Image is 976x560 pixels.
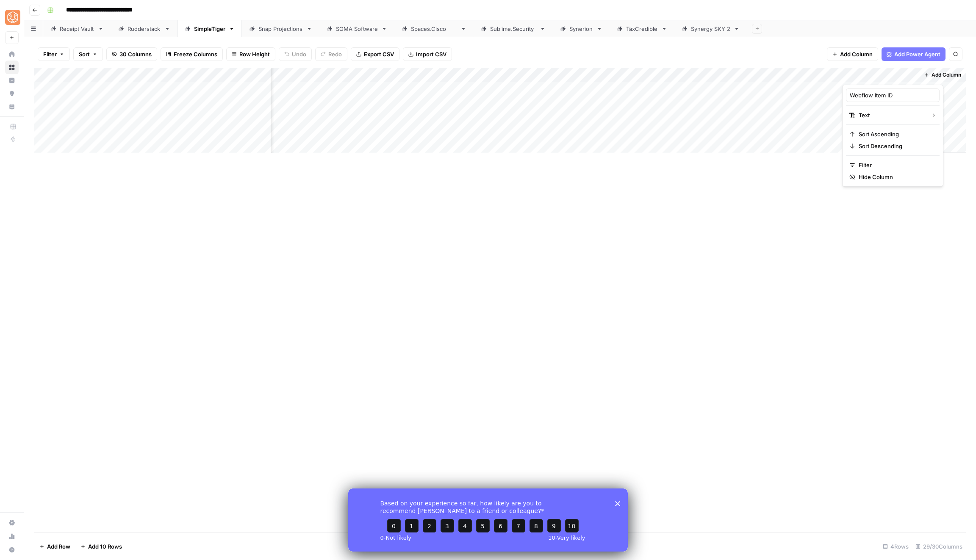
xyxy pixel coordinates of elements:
[111,20,177,37] a: Rudderstack
[5,87,19,100] a: Opportunities
[5,10,20,25] img: SimpleTiger Logo
[364,50,394,58] span: Export CSV
[626,25,658,33] div: TaxCredible
[174,50,217,58] span: Freeze Columns
[932,71,961,79] span: Add Column
[490,25,536,33] div: [DOMAIN_NAME]
[411,25,457,33] div: [DOMAIN_NAME]
[5,47,19,61] a: Home
[34,540,75,553] button: Add Row
[319,20,394,37] a: SOMA Software
[258,25,303,33] div: Snap Projections
[859,111,924,119] span: Text
[47,542,70,551] span: Add Row
[88,542,122,551] span: Add 10 Rows
[177,20,242,37] a: SimpleTiger
[5,74,19,87] a: Insights
[161,47,223,61] button: Freeze Columns
[5,7,19,28] button: Workspace: SimpleTiger
[474,20,553,37] a: [DOMAIN_NAME]
[859,130,933,138] span: Sort Ascending
[60,25,94,33] div: Receipt Vault
[569,25,593,33] div: Synerion
[859,142,933,150] span: Sort Descending
[43,50,57,58] span: Filter
[5,61,19,74] a: Browse
[882,47,945,61] button: Add Power Agent
[5,516,19,530] a: Settings
[279,47,312,61] button: Undo
[5,100,19,113] a: Your Data
[691,25,730,33] div: Synergy SKY 2
[292,50,306,58] span: Undo
[894,50,940,58] span: Add Power Agent
[394,20,474,37] a: [DOMAIN_NAME]
[5,543,19,557] button: Help + Support
[43,20,111,37] a: Receipt Vault
[827,47,878,61] button: Add Column
[610,20,674,37] a: TaxCredible
[921,69,965,80] button: Add Column
[242,20,319,37] a: Snap Projections
[328,50,342,58] span: Redo
[348,488,628,552] iframe: Survey from AirOps
[315,47,347,61] button: Redo
[119,50,152,58] span: 30 Columns
[859,173,933,181] span: Hide Column
[336,25,378,33] div: SOMA Software
[674,20,747,37] a: Synergy SKY 2
[5,530,19,543] a: Usage
[416,50,446,58] span: Import CSV
[351,47,399,61] button: Export CSV
[879,540,912,553] div: 4 Rows
[226,47,275,61] button: Row Height
[79,50,90,58] span: Sort
[239,50,270,58] span: Row Height
[403,47,452,61] button: Import CSV
[859,161,933,169] span: Filter
[194,25,225,33] div: SimpleTiger
[75,540,127,553] button: Add 10 Rows
[128,25,161,33] div: Rudderstack
[553,20,610,37] a: Synerion
[106,47,157,61] button: 30 Columns
[912,540,966,553] div: 29/30 Columns
[840,50,873,58] span: Add Column
[38,47,70,61] button: Filter
[73,47,103,61] button: Sort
